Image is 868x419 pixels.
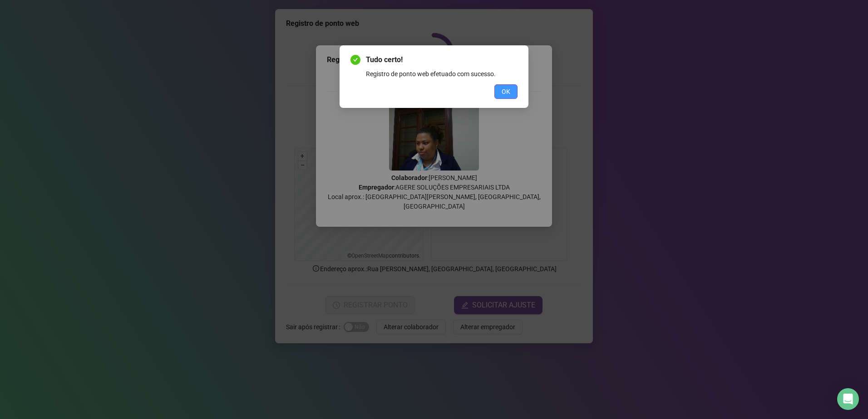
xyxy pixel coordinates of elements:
span: Tudo certo! [366,54,518,65]
div: Registro de ponto web efetuado com sucesso. [366,69,518,79]
span: check-circle [350,55,360,65]
div: Open Intercom Messenger [837,388,859,410]
button: OK [494,84,518,99]
span: OK [502,87,510,97]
